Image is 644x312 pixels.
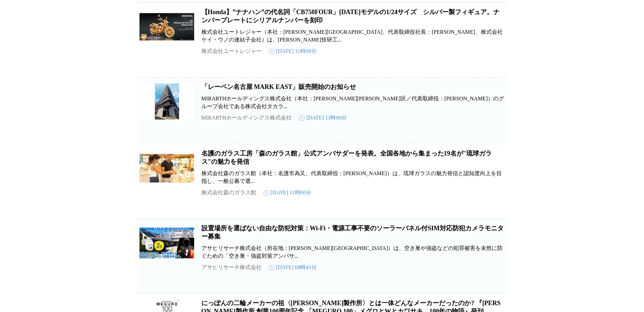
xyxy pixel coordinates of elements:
a: 名護のガラス工房「森のガラス館」公式アンバサダーを発表。全国各地から集まった19名が"琉球ガラス"の魅力を発信 [201,150,492,165]
time: [DATE] 11時00分 [263,189,311,197]
img: 【Honda】”ナナハン”の代名詞「CB750FOUR」1969年モデルの1/24サイズ シルバー製フィギュア。ナンバープレートにシリアルナンバーを刻印 [139,8,194,45]
time: [DATE] 11時00分 [299,114,347,122]
p: アサヒリサーチ株式会社（所在地：[PERSON_NAME][GEOGRAPHIC_DATA]）は、空き巣や強盗などの犯罪被害を未然に防ぐための「空き巣・強盗対策アンバサ... [201,244,505,260]
a: 設置場所を選ばない自由な防犯対策：Wi-Fi・電源工事不要のソーラーパネル付SIM対応防犯カメラモニター募集 [201,225,504,240]
img: 設置場所を選ばない自由な防犯対策：Wi-Fi・電源工事不要のソーラーパネル付SIM対応防犯カメラモニター募集 [139,224,194,261]
a: 「レーベン名古屋 MARK EAST」販売開始のお知らせ [201,83,356,90]
time: [DATE] 11時00分 [269,47,317,55]
p: MIRARTHホールディングス株式会社 [201,114,292,122]
p: 株式会社ユートレジャー [201,47,262,55]
img: 「レーベン名古屋 MARK EAST」販売開始のお知らせ [139,83,194,120]
p: 株式会社森のガラス館（本社：名護市為又、代表取締役：[PERSON_NAME]）は、琉球ガラスの魅力発信と認知度向上を目指し、一般公募で選... [201,170,505,185]
p: 株式会社ユートレジャー（本社：[PERSON_NAME][GEOGRAPHIC_DATA]、代表取締役社長：[PERSON_NAME]、株式会社ケイ・ウノの連結子会社）は、[PERSON_NAM... [201,28,505,44]
a: 【Honda】”ナナハン”の代名詞「CB750FOUR」[DATE]モデルの1/24サイズ シルバー製フィギュア。ナンバープレートにシリアルナンバーを刻印 [201,9,500,24]
p: アサヒリサーチ株式会社 [201,264,262,271]
p: 株式会社森のガラス館 [201,189,256,197]
p: MIRARTHホールディングス株式会社（本社：[PERSON_NAME][PERSON_NAME]区／代表取締役：[PERSON_NAME]）のグループ会社である株式会社タカラ... [201,95,505,110]
time: [DATE] 08時41分 [269,264,317,271]
img: 名護のガラス工房「森のガラス館」公式アンバサダーを発表。全国各地から集まった19名が"琉球ガラス"の魅力を発信 [139,150,194,186]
